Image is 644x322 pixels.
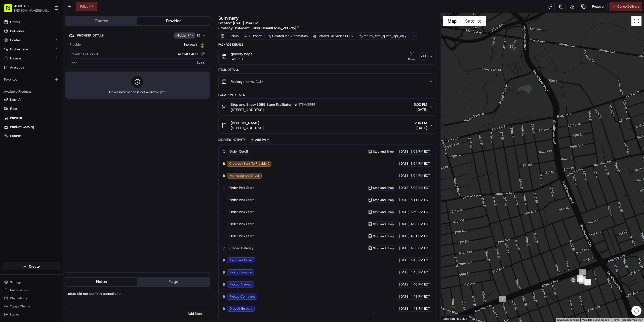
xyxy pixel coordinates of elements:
[2,132,61,140] button: Returns
[13,32,91,38] input: Got a question? Start typing here...
[231,125,264,130] span: [STREET_ADDRESS]
[229,270,252,275] span: Pickup Enroute
[2,114,61,122] button: Promise
[2,311,61,318] button: Log out
[411,186,430,190] span: 3:09 PM EDT
[229,258,253,263] span: Assigned Driver
[373,222,394,226] span: Stop and Shop
[373,186,394,190] span: Stop and Shop
[298,102,315,106] span: STSH-2589
[442,315,459,322] img: Google
[420,53,427,60] div: + 21
[399,222,410,226] span: [DATE]
[17,48,83,53] div: Start new chat
[399,198,410,202] span: [DATE]
[10,97,21,102] span: Nash AI
[373,198,394,202] span: Stop and Shop
[5,48,14,57] img: 1736555255976-a54dd68f-1ca7-489b-9aae-adbdc363a1c4
[411,258,430,263] span: 4:45 PM EDT
[406,52,427,61] button: Pickup+21
[411,198,430,202] span: 3:11 PM EDT
[617,4,640,9] span: Cancel Delivery
[231,120,259,125] span: [PERSON_NAME]
[29,264,40,269] span: Create
[411,173,430,178] span: 3:04 PM EDT
[311,32,356,40] div: Related Deliveries (1)
[10,296,28,300] span: Chat with us!
[399,234,410,238] span: [DATE]
[411,210,430,214] span: 3:50 PM EDT
[17,53,64,57] div: We're available if you need us!
[411,246,430,251] span: 4:33 PM EDT
[2,295,61,302] button: Chat with us!
[86,50,92,56] button: Start new chat
[2,262,61,270] button: Create
[229,173,259,178] span: Not Assigned Driver
[231,102,292,107] span: Stop and Shop-2589 Store Facilitator
[411,222,430,226] span: 4:08 PM EDT
[4,116,59,120] a: Promise
[218,138,246,142] div: Delivery Activity
[10,288,28,292] span: Notifications
[399,161,410,166] span: [DATE]
[218,43,436,47] div: Package Details
[411,282,430,287] span: 4:46 PM EDT
[229,149,248,154] span: Order Cutoff
[219,48,436,64] button: grocery bags$222.81Pickup+21
[266,32,310,40] a: Created via Automation
[499,296,506,302] div: 9
[10,312,20,316] span: Log out
[234,25,296,30] span: Instacart + Uber Default (dss_VbG2fy)
[2,45,61,53] button: Orchestrate
[4,106,59,111] a: Fleet
[399,173,410,178] span: [DATE]
[2,96,61,104] button: Nash AI
[174,32,202,39] button: Hidden (4)
[70,52,99,56] span: Provider Delivery ID
[411,270,430,275] span: 4:45 PM EDT
[442,315,459,322] a: Open this area in Google Maps (opens a new window)
[577,275,583,282] div: 6
[14,4,26,9] button: ADUSA
[50,85,61,89] span: Pylon
[399,210,410,214] span: [DATE]
[218,68,436,72] div: Items Details
[373,234,394,238] span: Stop and Shop
[180,310,210,317] button: Add Note
[234,25,300,30] a: Instacart + Uber Default (dss_VbG2fy)
[76,2,97,11] div: Failed
[14,9,50,13] button: [PERSON_NAME][EMAIL_ADDRESS][PERSON_NAME][DOMAIN_NAME]
[218,25,300,30] div: Strategy:
[249,137,271,143] button: Add Event
[2,279,61,286] button: Settings
[2,2,52,14] button: ADUSA[PERSON_NAME][EMAIL_ADDRESS][PERSON_NAME][DOMAIN_NAME]
[4,134,59,138] a: Returns
[2,27,61,35] a: Deliveries
[2,287,61,294] button: Notifications
[414,102,427,107] span: 5:00 PM
[399,282,410,287] span: [DATE]
[10,304,30,308] span: Toggle Theme
[631,306,641,316] button: Map camera controls
[229,186,254,190] span: Order Pick Start
[65,278,137,286] button: Notes
[229,222,254,226] span: Order Pick Start
[177,33,193,38] span: Hidden ( 4 )
[4,125,59,129] a: Product Catalog
[218,32,241,40] div: 1 Pickup
[399,270,410,275] span: [DATE]
[219,74,436,90] button: Package Items (11)
[579,277,585,284] div: 4
[229,246,254,251] span: Staged Delivery
[557,318,579,322] button: Keyboard shortcuts
[10,47,28,52] span: Orchestrate
[357,32,409,40] div: return_first_quote_api_only
[406,57,418,61] div: Pickup
[229,234,254,238] span: Order Pick Start
[231,79,263,84] span: Package Items ( 11 )
[218,16,239,20] h3: Summary
[10,125,34,129] span: Product Catalog
[584,279,591,285] div: 3
[411,161,430,166] span: 3:04 PM EDT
